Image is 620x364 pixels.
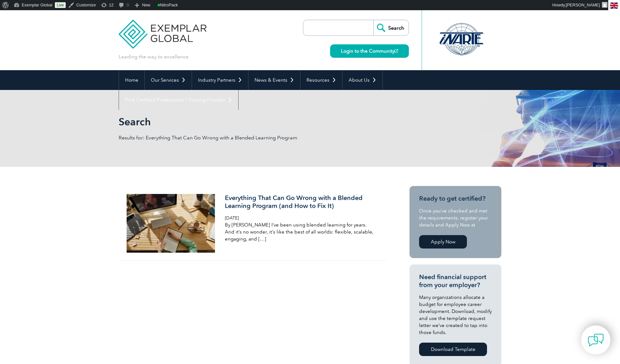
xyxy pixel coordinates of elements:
a: Login to the Community [330,44,409,58]
input: Search [373,20,409,35]
a: Live [55,2,66,8]
p: Leading the way to excellence [119,53,188,60]
h3: Ready to get certified? [419,195,492,203]
img: pexels-julia-m-cameron-4144923-300x200.jpg [127,194,215,253]
a: About Us [343,70,382,90]
a: News & Events [248,70,300,90]
a: Our Services [145,70,192,90]
img: contact-chat.png [588,332,604,348]
img: open_square.png [395,49,398,53]
p: By [PERSON_NAME] I’ve been using blended learning for years. And it’s no wonder, it’s like the be... [225,221,376,242]
p: Once you’ve checked and met the requirements, register your details and Apply Now at [419,207,492,228]
a: Apply Now [419,235,467,249]
span: [DATE] [225,215,239,221]
p: Many organizations allocate a budget for employee career development. Download, modify and use th... [419,294,492,336]
a: Resources [300,70,342,90]
a: Everything That Can Go Wrong with a Blended Learning Program (and How to Fix It) [DATE] By [PERSO... [119,186,387,261]
p: Results for: Everything That Can Go Wrong with a Blended Learning Program [119,134,310,141]
a: Find Certified Professional / Training Provider [119,90,238,110]
span: [PERSON_NAME] [566,3,600,7]
a: Download Template [419,343,487,356]
h3: Need financial support from your employer? [419,273,492,289]
img: Exemplar Global [119,10,206,48]
a: Home [119,70,144,90]
h1: Search [119,115,364,128]
img: en [610,3,618,9]
a: Industry Partners [192,70,248,90]
h3: Everything That Can Go Wrong with a Blended Learning Program (and How to Fix It) [225,194,376,210]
